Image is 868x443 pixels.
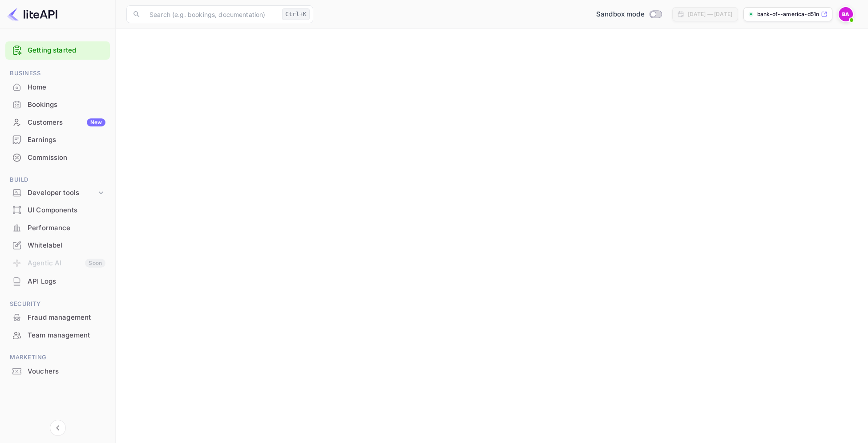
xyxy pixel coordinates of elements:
div: Performance [28,223,105,233]
div: Team management [28,330,105,341]
div: Team management [5,327,110,344]
button: Collapse navigation [50,420,66,436]
a: Earnings [5,131,110,148]
div: Commission [28,153,105,163]
div: Earnings [28,135,105,145]
img: LiteAPI logo [7,7,57,21]
div: CustomersNew [5,114,110,131]
div: Bookings [5,96,110,114]
a: Team management [5,327,110,343]
div: Switch to Production mode [593,9,665,20]
a: UI Components [5,202,110,218]
div: Whitelabel [28,240,105,251]
a: Whitelabel [5,237,110,253]
div: Home [28,82,105,93]
div: Commission [5,149,110,167]
div: Fraud management [28,313,105,323]
a: Fraud management [5,309,110,325]
span: Marketing [5,353,110,362]
div: API Logs [28,276,105,287]
p: bank-of--america-d51mg... [757,10,819,18]
a: CustomersNew [5,114,110,130]
a: Performance [5,219,110,236]
span: Security [5,299,110,309]
div: [DATE] — [DATE] [688,10,732,18]
div: Performance [5,219,110,237]
span: Sandbox mode [596,9,645,20]
div: Developer tools [28,188,97,198]
a: Home [5,79,110,95]
a: Getting started [28,45,105,56]
div: Home [5,79,110,96]
a: Bookings [5,96,110,113]
a: Vouchers [5,363,110,379]
div: UI Components [28,205,105,215]
img: Bank of America [839,7,853,21]
div: Whitelabel [5,237,110,254]
div: Ctrl+K [282,8,310,20]
div: Developer tools [5,185,110,201]
div: UI Components [5,202,110,219]
div: Bookings [28,100,105,110]
a: API Logs [5,273,110,289]
div: Fraud management [5,309,110,326]
div: API Logs [5,273,110,290]
div: Customers [28,118,105,128]
span: Business [5,69,110,78]
div: Earnings [5,131,110,149]
input: Search (e.g. bookings, documentation) [144,5,279,23]
div: New [87,118,105,126]
a: Commission [5,149,110,166]
div: Vouchers [5,363,110,380]
span: Build [5,175,110,185]
div: Getting started [5,41,110,60]
div: Vouchers [28,366,105,377]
